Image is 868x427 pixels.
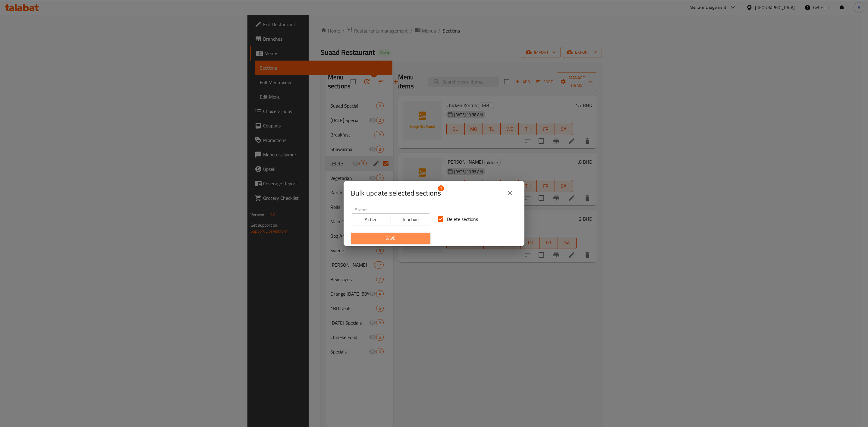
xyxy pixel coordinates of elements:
[438,185,444,191] span: 1
[351,213,391,225] button: Active
[351,188,441,198] span: Selected section count
[356,234,426,242] span: Save
[391,213,431,225] button: Inactive
[393,215,428,224] span: Inactive
[503,186,517,200] button: close
[351,233,430,244] button: Save
[354,215,388,224] span: Active
[447,215,478,223] span: Delete sections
